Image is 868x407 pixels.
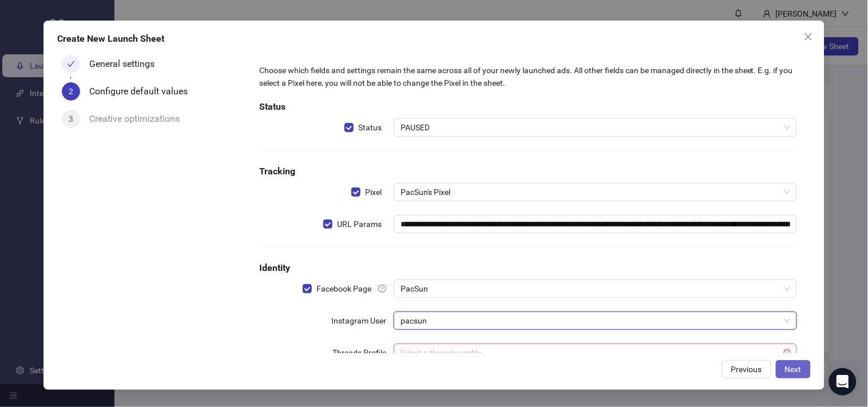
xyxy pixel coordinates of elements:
button: Previous [722,360,771,378]
h5: Identity [259,261,797,275]
label: Instagram User [331,312,394,330]
label: Threads Profile [332,344,394,362]
span: 2 [69,87,73,96]
button: Next [776,360,811,378]
span: Status [354,121,386,134]
span: pacsun [401,312,790,329]
span: question-circle [378,285,386,293]
span: PacSun [401,280,790,297]
span: Pixel [360,186,386,198]
span: 3 [69,114,73,123]
h5: Tracking [259,165,797,178]
h5: Status [259,100,797,114]
span: PacSun's Pixel [401,183,790,201]
span: PAUSED [401,119,790,136]
div: General settings [89,55,164,73]
span: URL Params [332,218,386,230]
div: Creative optimizations [89,110,189,128]
span: check [67,60,75,68]
span: Previous [731,365,762,374]
div: Create New Launch Sheet [57,32,811,46]
div: Open Intercom Messenger [829,368,857,396]
span: close [804,32,813,41]
div: Configure default values [89,82,197,101]
span: exclamation-circle [784,349,791,356]
span: Facebook Page [312,282,376,295]
span: Next [785,365,802,374]
div: Choose which fields and settings remain the same across all of your newly launched ads. All other... [259,64,797,89]
button: Close [799,27,818,46]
